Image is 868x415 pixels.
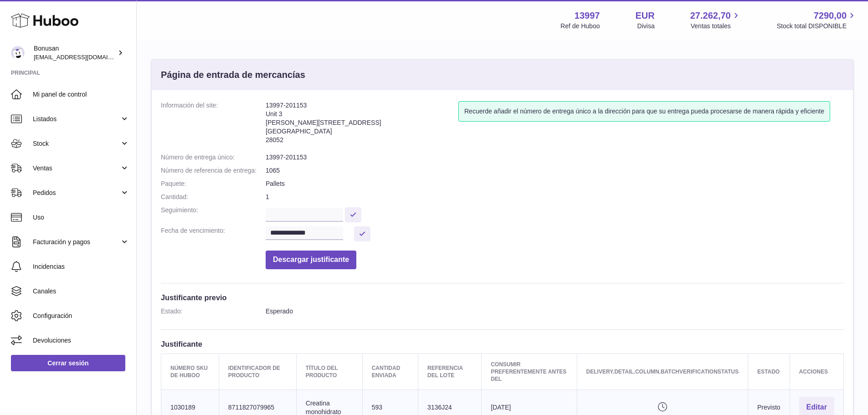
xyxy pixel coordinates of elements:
[814,10,847,22] span: 7290,00
[777,22,857,31] span: Stock total DISPONIBLE
[790,354,843,390] th: Acciones
[266,101,458,149] address: 13997-201153 Unit 3 [PERSON_NAME][STREET_ADDRESS] [GEOGRAPHIC_DATA] 28052
[33,238,120,246] span: Facturación y pagos
[161,292,844,302] h3: Justificante previo
[777,10,857,31] a: 7290,00 Stock total DISPONIBLE
[33,336,129,345] span: Devoluciones
[34,44,116,61] div: Bonusan
[266,193,844,201] dd: 1
[635,10,654,22] strong: EUR
[161,179,266,188] dt: Paquete:
[362,354,418,390] th: Cantidad enviada
[33,312,129,320] span: Configuración
[266,166,844,175] dd: 1065
[161,153,266,162] dt: Número de entrega único:
[691,22,741,31] span: Ventas totales
[33,262,129,271] span: Incidencias
[33,90,129,99] span: Mi panel de control
[577,354,748,390] th: delivery.detail.column.batchVerificationStatus
[33,139,120,148] span: Stock
[219,354,296,390] th: Identificador de producto
[11,355,125,371] a: Cerrar sesión
[33,115,120,123] span: Listados
[34,53,134,61] span: [EMAIL_ADDRESS][DOMAIN_NAME]
[161,354,219,390] th: Número SKU de Huboo
[161,226,266,241] dt: Fecha de vencimiento:
[33,287,129,296] span: Canales
[161,166,266,175] dt: Número de referencia de entrega:
[11,46,25,60] img: info@bonusan.es
[266,179,844,188] dd: Pallets
[748,354,790,390] th: Estado
[458,101,830,122] div: Recuerde añadir el número de entrega único a la dirección para que su entrega pueda procesarse de...
[33,213,129,222] span: Uso
[690,10,741,31] a: 27.262,70 Ventas totales
[161,69,305,81] h3: Página de entrada de mercancías
[575,10,600,22] strong: 13997
[690,10,731,22] span: 27.262,70
[161,101,266,149] dt: Información del site:
[266,251,356,269] button: Descargar justificante
[161,339,844,349] h3: Justificante
[482,354,577,390] th: Consumir preferentemente antes del
[266,153,844,162] dd: 13997-201153
[161,307,266,316] dt: Estado:
[33,164,120,173] span: Ventas
[161,193,266,201] dt: Cantidad:
[560,22,600,31] div: Ref de Huboo
[266,307,844,316] dd: Esperado
[418,354,482,390] th: Referencia del lote
[637,22,655,31] div: Divisa
[296,354,362,390] th: Título del producto
[33,189,120,197] span: Pedidos
[161,206,266,222] dt: Seguimiento:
